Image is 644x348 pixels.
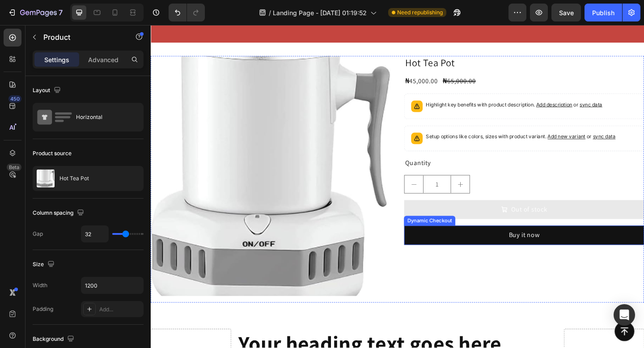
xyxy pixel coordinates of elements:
[481,118,505,125] span: sync data
[33,305,53,313] div: Padding
[4,4,67,21] button: 7
[59,175,89,182] p: Hot Tea Pot
[33,281,47,289] div: Width
[33,85,63,97] div: Layout
[88,55,119,64] p: Advanced
[151,25,644,348] iframe: Design area
[275,55,313,67] div: ₦45,000.00
[419,83,458,90] span: Add description
[81,277,143,293] input: Auto
[269,8,271,17] span: /
[33,230,43,238] div: Gap
[466,83,491,90] span: sync data
[37,170,55,187] img: product feature img
[473,118,505,125] span: or
[432,118,473,125] span: Add new variant
[559,9,574,17] span: Save
[273,8,367,17] span: Landing Page - [DATE] 01:19:52
[397,8,443,17] span: Need republishing
[299,82,491,91] p: Highlight key benefits with product description.
[614,304,635,326] div: Open Intercom Messenger
[169,4,205,21] div: Undo/Redo
[299,117,505,126] p: Setup options like colors, sizes with product variant.
[44,55,69,64] p: Settings
[326,164,347,183] button: increment
[296,164,326,183] input: quantity
[7,164,21,171] div: Beta
[390,224,423,233] div: Buy it now
[275,191,537,211] button: Out of stock
[81,226,108,242] input: Auto
[458,83,491,90] span: or
[76,107,131,127] div: Horizontal
[33,149,72,157] div: Product source
[8,95,21,102] div: 450
[33,259,56,271] div: Size
[33,333,76,345] div: Background
[275,144,537,156] div: Quantity
[59,7,63,18] p: 7
[277,209,330,217] div: Dynamic Checkout
[592,8,614,17] div: Publish
[585,4,622,21] button: Publish
[33,207,86,219] div: Column spacing
[275,218,537,239] button: Buy it now
[392,196,431,206] div: Out of stock
[275,34,537,48] h2: Hot Tea Pot
[317,55,354,67] div: ₦65,000.00
[43,32,119,42] p: Product
[551,4,581,21] button: Save
[276,164,296,183] button: decrement
[99,306,141,314] div: Add...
